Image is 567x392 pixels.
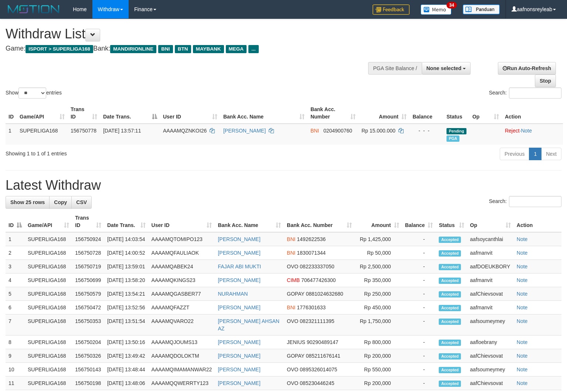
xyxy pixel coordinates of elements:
a: Previous [500,148,529,160]
a: 1 [529,148,541,160]
td: [DATE] 13:50:16 [104,336,149,349]
td: AAAAMQQWERRTY123 [149,376,215,390]
td: Rp 200,000 [355,349,402,363]
td: 6 [6,301,25,314]
span: Accepted [439,305,461,311]
span: Copy 1492622536 to clipboard [297,236,326,242]
td: [DATE] 14:03:54 [104,232,149,246]
label: Show entries [6,87,62,99]
span: BNI [287,305,295,310]
td: Rp 550,000 [355,363,402,376]
td: aafmanvit [467,301,514,314]
td: - [402,314,436,336]
td: SUPERLIGA168 [25,232,72,246]
td: 156750326 [72,349,104,363]
td: aafmanvit [467,246,514,260]
span: CIMB [287,277,300,283]
a: Note [517,264,528,269]
span: OVO [287,367,298,372]
td: 1 [6,124,17,145]
input: Search: [509,87,561,99]
a: Reject [505,128,520,134]
td: aafsoycanthlai [467,232,514,246]
td: - [402,301,436,314]
td: Rp 350,000 [355,274,402,287]
span: Accepted [439,278,461,284]
span: JENIUS [287,339,305,345]
h1: Latest Withdraw [6,178,561,193]
td: - [402,260,436,274]
td: 3 [6,260,25,274]
td: aafsoumeymey [467,363,514,376]
span: Copy 0881024632680 to clipboard [306,291,343,297]
td: SUPERLIGA168 [25,336,72,349]
span: Pending [447,128,466,134]
th: Trans ID: activate to sort column ascending [68,103,100,124]
button: None selected [422,62,471,75]
th: Trans ID: activate to sort column ascending [72,211,104,232]
td: [DATE] 14:00:52 [104,246,149,260]
td: 9 [6,349,25,363]
td: Rp 2,500,000 [355,260,402,274]
a: [PERSON_NAME] [218,250,260,256]
img: MOTION_logo.png [6,4,62,15]
a: [PERSON_NAME] [218,236,260,242]
a: Note [517,250,528,256]
span: Accepted [439,291,461,298]
a: [PERSON_NAME] [218,339,260,345]
td: - [402,349,436,363]
td: AAAAMQIMAMANWAR22 [149,363,215,376]
span: MANDIRIONLINE [110,45,156,53]
td: AAAAMQVARO22 [149,314,215,336]
th: User ID: activate to sort column ascending [149,211,215,232]
a: Stop [535,75,556,87]
a: Note [517,353,528,359]
th: Action [502,103,563,124]
div: - - - [412,127,441,134]
input: Search: [509,196,561,207]
td: - [402,246,436,260]
span: BNI [287,236,295,242]
td: SUPERLIGA168 [25,349,72,363]
select: Showentries [18,87,46,99]
td: aafChievsovat [467,287,514,301]
td: 156750472 [72,301,104,314]
td: aafDOEUKBORY [467,260,514,274]
a: [PERSON_NAME] [218,367,260,372]
td: AAAAMQKINGS23 [149,274,215,287]
span: Accepted [439,381,461,387]
td: aafloebrany [467,336,514,349]
img: Feedback.jpg [373,4,410,15]
td: [DATE] 13:49:42 [104,349,149,363]
a: [PERSON_NAME] [218,380,260,386]
td: 4 [6,274,25,287]
a: CSV [71,196,92,209]
span: BNI [158,45,173,53]
th: Action [514,211,561,232]
td: [DATE] 13:54:21 [104,287,149,301]
td: SUPERLIGA168 [25,376,72,390]
span: ... [248,45,258,53]
th: Op: activate to sort column ascending [467,211,514,232]
th: User ID: activate to sort column ascending [160,103,220,124]
label: Search: [489,196,561,207]
span: OVO [287,318,298,324]
td: 156750719 [72,260,104,274]
a: [PERSON_NAME] [218,353,260,359]
span: Accepted [439,264,461,270]
td: - [402,336,436,349]
th: Bank Acc. Number: activate to sort column ascending [284,211,355,232]
span: OVO [287,380,298,386]
span: Copy 706477426300 to clipboard [301,277,336,283]
td: Rp 800,000 [355,336,402,349]
td: 1 [6,232,25,246]
th: ID: activate to sort column descending [6,211,25,232]
td: aafChievsovat [467,376,514,390]
th: Op: activate to sort column ascending [469,103,502,124]
td: aafsoumeymey [467,314,514,336]
th: Date Trans.: activate to sort column descending [100,103,160,124]
td: 156750579 [72,287,104,301]
a: Note [517,236,528,242]
td: Rp 450,000 [355,301,402,314]
h4: Game: Bank: [6,45,371,52]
